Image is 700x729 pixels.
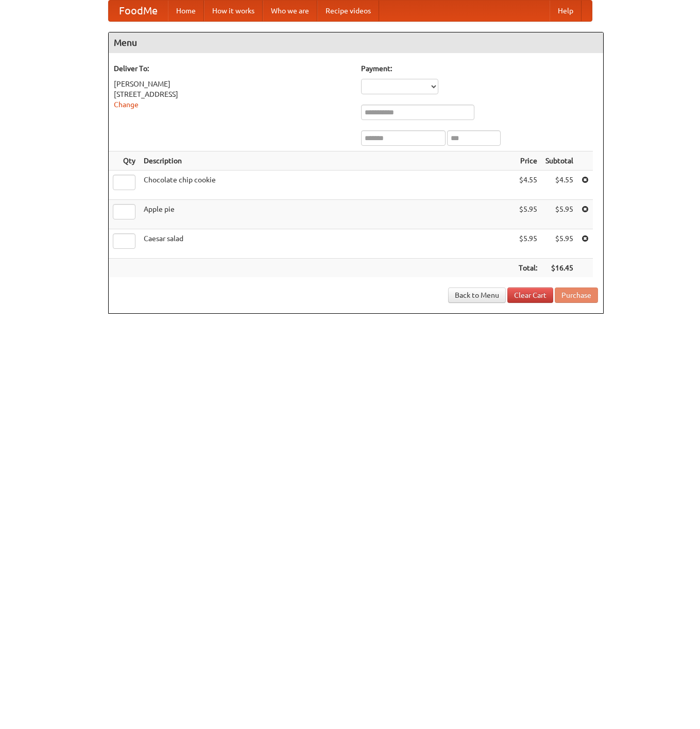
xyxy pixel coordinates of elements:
[515,151,541,171] th: Price
[541,229,577,259] td: $5.95
[317,1,379,21] a: Recipe videos
[140,229,515,259] td: Caesar salad
[541,200,577,229] td: $5.95
[263,1,317,21] a: Who we are
[109,151,140,171] th: Qty
[515,259,541,278] th: Total:
[515,229,541,259] td: $5.95
[541,171,577,200] td: $4.55
[550,1,582,21] a: Help
[204,1,263,21] a: How it works
[140,200,515,229] td: Apple pie
[114,79,351,89] div: [PERSON_NAME]
[140,151,515,171] th: Description
[114,89,351,99] div: [STREET_ADDRESS]
[361,63,598,74] h5: Payment:
[541,259,577,278] th: $16.45
[168,1,204,21] a: Home
[114,100,139,109] a: Change
[515,200,541,229] td: $5.95
[448,287,506,303] a: Back to Menu
[515,171,541,200] td: $4.55
[140,171,515,200] td: Chocolate chip cookie
[109,1,168,21] a: FoodMe
[541,151,577,171] th: Subtotal
[555,287,598,303] button: Purchase
[109,32,603,53] h4: Menu
[507,287,553,303] a: Clear Cart
[114,63,351,74] h5: Deliver To:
